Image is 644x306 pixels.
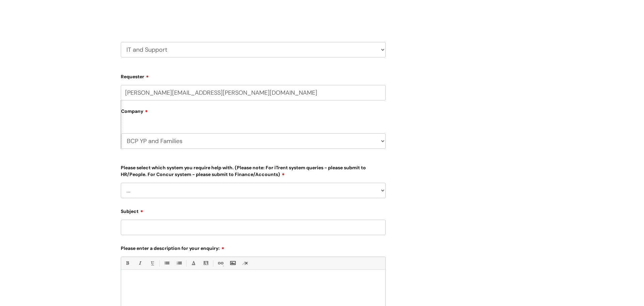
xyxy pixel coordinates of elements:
input: Email [121,85,386,100]
a: Underline(Ctrl-U) [148,259,156,267]
label: Company [121,106,386,121]
a: Link [216,259,224,267]
label: Subject [121,206,386,214]
a: Insert Image... [228,259,237,267]
a: Remove formatting (Ctrl-\) [241,259,249,267]
a: Back Color [202,259,210,267]
h2: Select issue type [121,8,386,20]
label: Please enter a description for your enquiry: [121,243,386,251]
a: • Unordered List (Ctrl-Shift-7) [162,259,171,267]
label: Requester [121,72,386,80]
a: Font Color [189,259,198,267]
a: 1. Ordered List (Ctrl-Shift-8) [175,259,183,267]
label: Please select which system you require help with. (Please note: For iTrent system queries - pleas... [121,164,386,177]
a: Italic (Ctrl-I) [136,259,144,267]
a: Bold (Ctrl-B) [123,259,131,267]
